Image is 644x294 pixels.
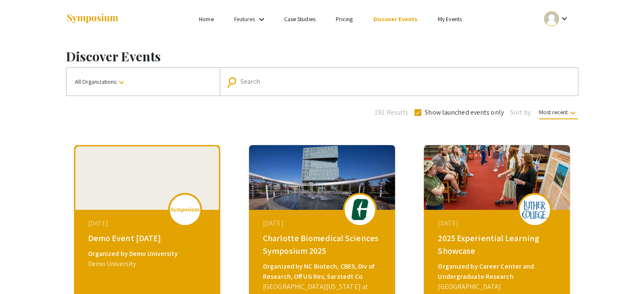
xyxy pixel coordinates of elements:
[373,15,417,23] a: Discover Events
[170,207,200,213] img: logo_v2.png
[522,201,547,219] img: 2025-experiential-learning-showcase_eventLogo_377aea_.png
[539,108,578,119] span: Most recent
[249,145,395,210] img: biomedical-sciences2025_eventCoverPhoto_f0c029__thumb.jpg
[234,15,255,23] a: Features
[438,15,462,23] a: My Events
[438,261,558,282] div: Organized by Career Center and Undergraduate Research
[75,78,127,85] span: All Organizations
[257,14,267,25] mat-icon: Expand Features list
[88,259,208,269] div: Demo University
[199,15,213,23] a: Home
[88,232,208,245] div: Demo Event [DATE]
[438,218,558,228] div: [DATE]
[438,232,558,257] div: 2025 Experiential Learning Showcase
[284,15,315,23] a: Case Studies
[228,75,240,90] mat-icon: Search
[6,256,36,288] iframe: Chat
[510,107,532,118] span: Sort by:
[425,107,504,118] span: Show launched events only
[336,15,353,23] a: Pricing
[263,232,383,257] div: Charlotte Biomedical Sciences Symposium 2025
[424,145,570,210] img: 2025-experiential-learning-showcase_eventCoverPhoto_3051d9__thumb.jpg
[347,199,373,220] img: biomedical-sciences2025_eventLogo_e7ea32_.png
[263,218,383,228] div: [DATE]
[66,68,220,96] button: All Organizations
[66,49,578,64] h1: Discover Events
[438,282,558,292] div: [GEOGRAPHIC_DATA]
[263,261,383,282] div: Organized by NC Biotech, CBES, Div of Research, Off UG Res, Sarstedt Co
[88,249,208,259] div: Organized by Demo University
[532,104,585,120] button: Most recent
[559,14,569,24] mat-icon: Expand account dropdown
[116,77,127,88] mat-icon: keyboard_arrow_down
[66,13,119,25] img: Symposium by ForagerOne
[88,218,208,228] div: [DATE]
[568,108,578,118] mat-icon: keyboard_arrow_down
[375,107,408,118] span: 192 Results
[535,9,578,28] button: Expand account dropdown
